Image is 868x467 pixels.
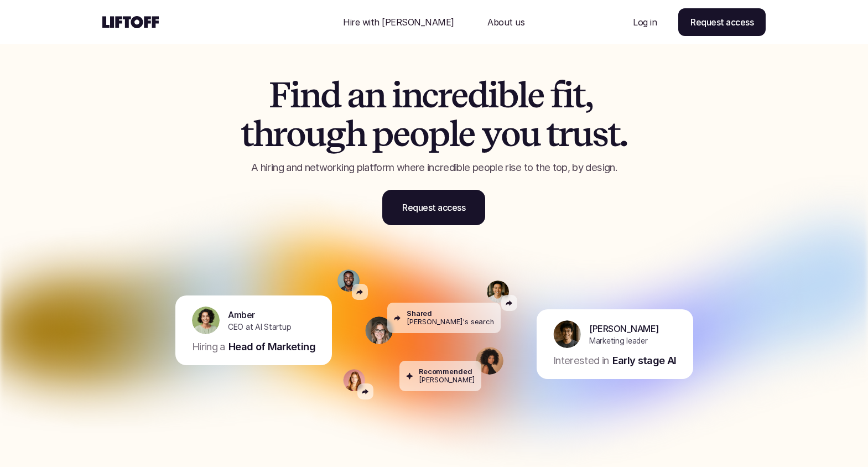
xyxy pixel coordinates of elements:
span: d [467,76,488,115]
a: Request access [678,8,766,36]
span: a [347,76,365,115]
p: Request access [402,201,465,214]
p: Hiring a [192,340,225,354]
a: Nav Link [474,9,538,35]
span: i [563,76,573,115]
span: i [290,76,300,115]
p: Log in [633,15,657,29]
span: e [458,115,475,153]
span: o [409,115,428,153]
span: e [393,115,409,153]
span: g [325,115,345,153]
span: n [402,76,422,115]
span: p [428,115,449,153]
span: e [451,76,467,115]
span: , [585,76,592,115]
p: [PERSON_NAME]'s search [407,318,494,326]
span: t [546,115,558,153]
span: n [300,76,320,115]
span: l [518,76,527,115]
p: Early stage AI [612,354,676,368]
p: Recommended [419,367,472,376]
p: Request access [690,15,753,29]
p: [PERSON_NAME] [589,322,659,335]
a: Nav Link [330,9,467,35]
p: About us [487,15,524,29]
span: r [438,76,451,115]
span: t [607,115,620,153]
span: o [286,115,305,153]
span: f [550,76,563,115]
p: Hire with [PERSON_NAME] [343,15,454,29]
span: h [345,115,366,153]
span: t [241,115,253,153]
p: Shared [407,309,432,318]
span: t [573,76,585,115]
span: d [320,76,341,115]
span: F [269,76,290,115]
p: Amber [228,308,255,321]
span: c [422,76,438,115]
p: Interested in [553,354,609,368]
span: y [481,115,501,153]
span: p [372,115,393,153]
span: r [558,115,571,153]
p: A hiring and networking platform where incredible people rise to the top, by design. [199,160,669,175]
span: e [527,76,544,115]
p: Marketing leader [589,335,648,347]
p: Head of Marketing [228,340,315,354]
span: l [449,115,459,153]
p: [PERSON_NAME] [419,376,475,385]
span: s [592,115,607,153]
span: h [253,115,273,153]
span: u [519,115,540,153]
span: i [488,76,498,115]
span: i [392,76,402,115]
span: n [365,76,385,115]
span: r [273,115,286,153]
span: o [501,115,519,153]
a: Request access [382,190,485,225]
span: b [497,76,518,115]
span: u [571,115,592,153]
span: . [619,115,627,153]
a: Nav Link [620,9,670,35]
span: u [305,115,325,153]
p: CEO at AI Startup [228,321,291,333]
